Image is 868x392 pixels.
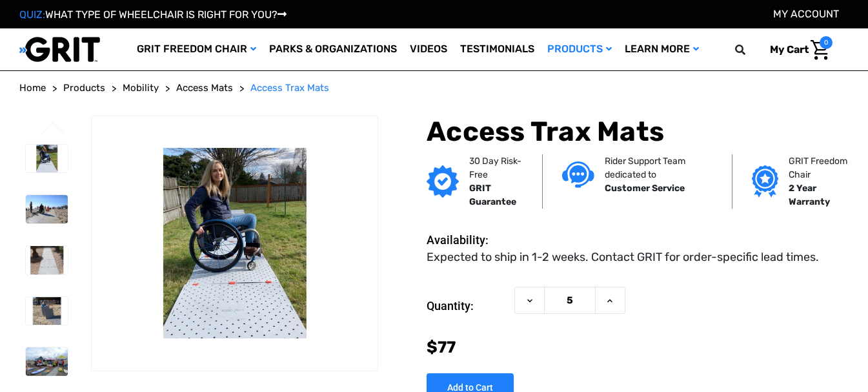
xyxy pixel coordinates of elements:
span: $77 [427,338,456,356]
label: Quantity: [427,287,508,325]
span: Home [19,82,46,94]
p: Rider Support Team dedicated to [605,154,712,181]
img: Access Trax Mats [26,246,68,274]
span: Access Mats [176,82,233,94]
a: Access Trax Mats [250,81,329,96]
a: Products [541,28,618,70]
span: 0 [820,36,833,49]
img: Access Trax Mats [26,297,68,325]
a: Access Mats [176,81,233,96]
img: Access Trax Mats [26,145,68,173]
img: GRIT Guarantee [427,165,459,198]
a: Mobility [123,81,159,96]
a: Account [773,8,839,20]
img: Grit freedom [752,165,778,198]
img: Customer service [562,161,594,188]
img: Cart [811,40,829,60]
strong: GRIT Guarantee [469,183,516,207]
dt: Availability: [427,231,508,249]
a: Parks & Organizations [263,28,403,70]
span: My Cart [770,43,809,56]
button: Go to slide 6 of 6 [39,121,66,137]
p: GRIT Freedom Chair [789,154,853,181]
span: Access Trax Mats [250,82,329,94]
img: Access Trax Mats [26,195,68,223]
strong: 2 Year Warranty [789,183,830,207]
nav: Breadcrumb [19,81,849,96]
a: Products [63,81,105,96]
span: Mobility [123,82,159,94]
input: Search [741,36,760,63]
a: Learn More [618,28,705,70]
span: Products [63,82,105,94]
dd: Expected to ship in 1-2 weeks. Contact GRIT for order-specific lead times. [427,249,819,266]
strong: Customer Service [605,183,685,194]
a: QUIZ:WHAT TYPE OF WHEELCHAIR IS RIGHT FOR YOU? [19,8,287,21]
img: Access Trax Mats [26,347,68,375]
h1: Access Trax Mats [427,116,849,148]
a: GRIT Freedom Chair [130,28,263,70]
img: Access Trax Mats [92,148,378,338]
a: Videos [403,28,454,70]
a: Testimonials [454,28,541,70]
a: Home [19,81,46,96]
p: 30 Day Risk-Free [469,154,523,181]
img: GRIT All-Terrain Wheelchair and Mobility Equipment [19,36,100,63]
span: QUIZ: [19,8,45,21]
a: Cart with 0 items [760,36,833,63]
